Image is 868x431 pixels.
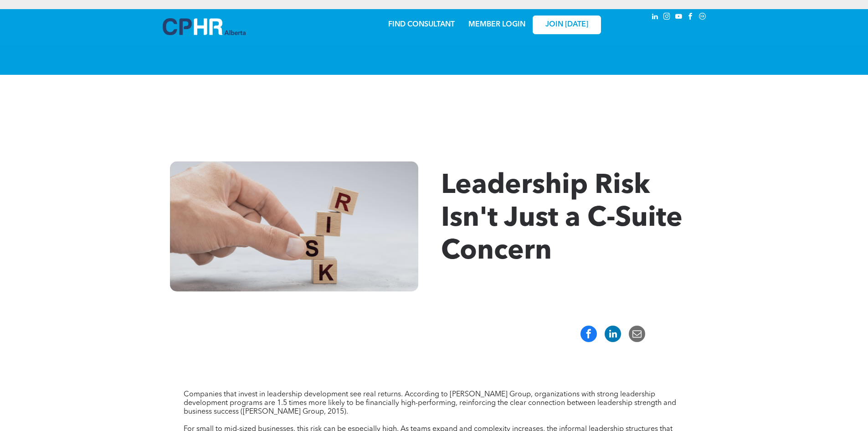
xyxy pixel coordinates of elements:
[698,11,708,24] a: Social network
[441,172,683,265] span: Leadership Risk Isn't Just a C-Suite Concern
[674,11,684,24] a: youtube
[184,391,676,415] span: Companies that invest in leadership development see real returns. According to [PERSON_NAME] Grou...
[662,11,672,24] a: instagram
[545,21,588,29] span: JOIN [DATE]
[686,11,696,24] a: facebook
[468,21,525,28] a: MEMBER LOGIN
[388,21,455,28] a: FIND CONSULTANT
[533,16,601,34] a: JOIN [DATE]
[650,11,660,24] a: linkedin
[163,18,246,35] img: A blue and white logo for cp alberta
